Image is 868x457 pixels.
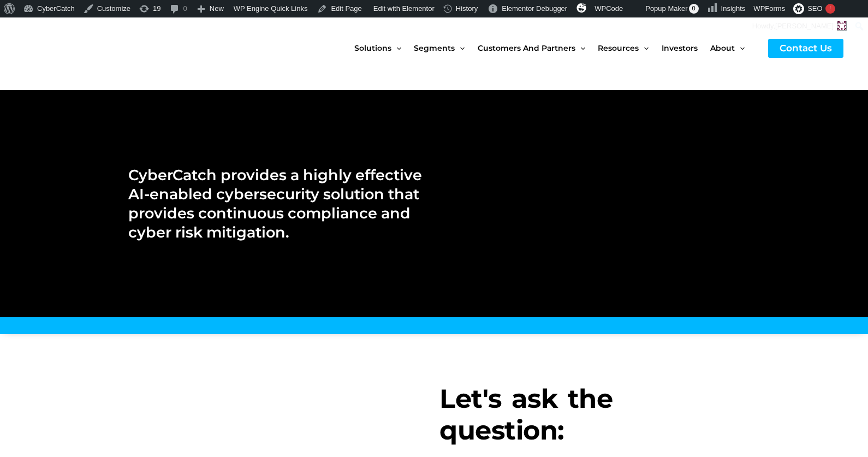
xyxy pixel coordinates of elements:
[391,25,401,71] span: Menu Toggle
[735,25,745,71] span: Menu Toggle
[354,25,391,71] span: Solutions
[575,25,585,71] span: Menu Toggle
[576,3,586,13] img: svg+xml;base64,PHN2ZyB4bWxucz0iaHR0cDovL3d3dy53My5vcmcvMjAwMC9zdmciIHZpZXdCb3g9IjAgMCAzMiAzMiI+PG...
[689,4,699,14] span: 0
[662,25,698,71] span: Investors
[807,4,822,13] span: SEO
[710,25,735,71] span: About
[478,25,575,71] span: Customers and Partners
[825,4,835,14] div: !
[439,383,740,446] h3: Let's ask the question:
[455,25,465,71] span: Menu Toggle
[639,25,649,71] span: Menu Toggle
[128,165,423,242] h2: CyberCatch provides a highly effective AI-enabled cybersecurity solution that provides continuous...
[598,25,639,71] span: Resources
[775,22,834,30] span: [PERSON_NAME]
[373,4,435,13] span: Edit with Elementor
[354,25,757,71] nav: Site Navigation: New Main Menu
[748,17,851,35] a: Howdy,
[768,39,843,58] a: Contact Us
[414,25,455,71] span: Segments
[662,25,710,71] a: Investors
[19,26,150,71] img: CyberCatch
